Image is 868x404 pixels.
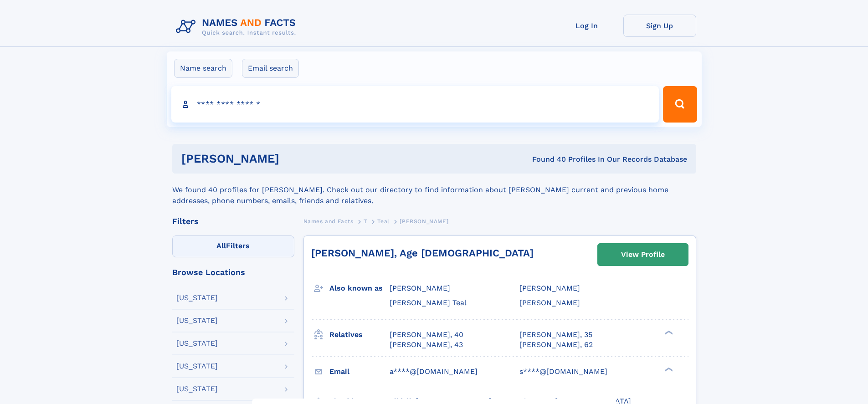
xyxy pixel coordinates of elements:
h3: Also known as [329,281,390,296]
span: [PERSON_NAME] [519,298,580,307]
a: [PERSON_NAME], 40 [390,330,463,340]
div: ❯ [663,329,673,335]
div: ❯ [663,366,673,372]
span: [PERSON_NAME] [390,284,450,292]
div: [US_STATE] [176,385,218,393]
div: Browse Locations [172,268,294,276]
span: Teal [377,218,389,225]
label: Filters [172,235,294,257]
span: [PERSON_NAME] [400,218,448,225]
label: Name search [174,59,232,78]
div: Found 40 Profiles In Our Records Database [406,154,687,164]
span: All [216,241,226,250]
h1: [PERSON_NAME] [181,153,406,164]
button: Search Button [663,86,697,123]
span: [PERSON_NAME] Teal [390,298,467,307]
a: Names and Facts [303,215,354,227]
label: Email search [242,59,299,78]
a: [PERSON_NAME], Age [DEMOGRAPHIC_DATA] [311,247,534,259]
a: [PERSON_NAME], 62 [519,340,593,350]
div: We found 40 profiles for [PERSON_NAME]. Check out our directory to find information about [PERSON... [172,174,696,206]
div: Filters [172,217,294,225]
a: Sign Up [623,15,696,37]
span: [PERSON_NAME] [519,284,580,292]
a: View Profile [598,244,688,266]
div: [US_STATE] [176,363,218,370]
h3: Relatives [329,327,390,343]
a: [PERSON_NAME], 43 [390,340,463,350]
div: [US_STATE] [176,317,218,324]
a: T [364,215,367,227]
div: [US_STATE] [176,340,218,347]
input: search input [171,86,659,123]
div: View Profile [621,244,665,265]
a: [PERSON_NAME], 35 [519,330,592,340]
div: [US_STATE] [176,294,218,302]
img: Logo Names and Facts [172,15,303,39]
a: Log In [550,15,623,37]
a: Teal [377,215,389,227]
h3: Email [329,364,390,379]
span: T [364,218,367,225]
